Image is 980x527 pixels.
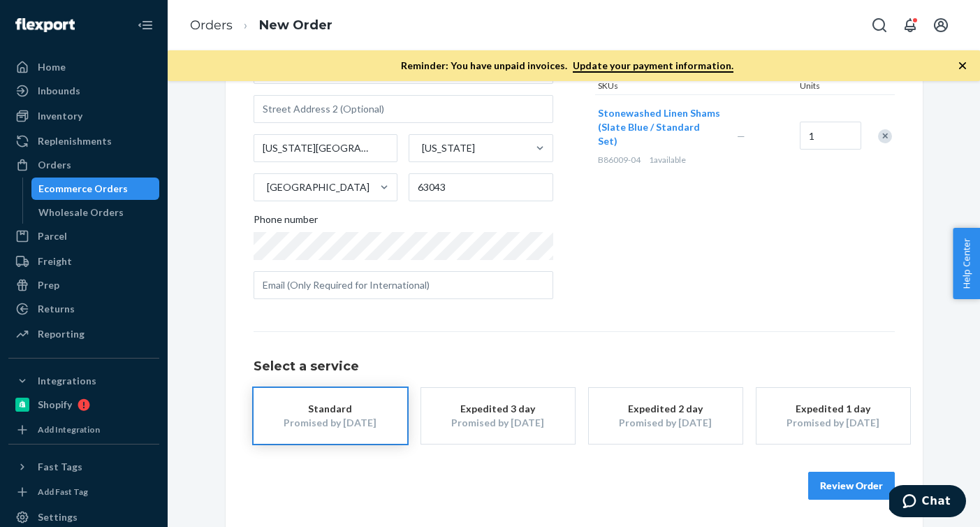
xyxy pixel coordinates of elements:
[38,460,82,474] div: Fast Tags
[8,298,159,320] a: Returns
[38,486,88,498] div: Add Fast Tag
[8,80,159,102] a: Inbounds
[38,158,71,172] div: Orders
[265,180,267,194] input: [GEOGRAPHIC_DATA]
[254,212,318,232] span: Phone number
[8,323,159,345] a: Reporting
[401,59,733,73] p: Reminder: You have unpaid invoices.
[865,11,893,39] button: Open Search Box
[595,80,797,94] div: SKUs
[598,107,720,147] span: Stonewashed Linen Shams (Slate Blue / Standard Set)
[610,416,722,430] div: Promised by [DATE]
[38,182,128,196] div: Ecommerce Orders
[38,374,96,388] div: Integrations
[254,271,553,299] input: Email (Only Required for International)
[777,416,889,430] div: Promised by [DATE]
[38,278,59,292] div: Prep
[38,398,72,412] div: Shopify
[131,11,159,39] button: Close Navigation
[179,5,344,46] ol: breadcrumbs
[953,228,980,299] button: Help Center
[31,178,160,200] a: Ecommerce Orders
[38,134,112,148] div: Replenishments
[442,402,554,416] div: Expedited 3 day
[878,129,892,143] div: Remove Item
[8,56,159,78] a: Home
[422,141,475,155] div: [US_STATE]
[420,141,422,155] input: [US_STATE]
[808,472,895,500] button: Review Order
[38,510,78,524] div: Settings
[800,122,861,150] input: Quantity
[38,229,67,243] div: Parcel
[442,416,554,430] div: Promised by [DATE]
[254,95,553,123] input: Street Address 2 (Optional)
[8,484,159,500] a: Add Fast Tag
[38,302,75,316] div: Returns
[38,60,66,74] div: Home
[190,17,233,33] a: Orders
[573,59,733,73] a: Update your payment information.
[756,388,910,444] button: Expedited 1 dayPromised by [DATE]
[777,402,889,416] div: Expedited 1 day
[589,388,743,444] button: Expedited 2 dayPromised by [DATE]
[259,17,332,33] a: New Order
[797,80,860,94] div: Units
[275,416,386,430] div: Promised by [DATE]
[8,105,159,127] a: Inventory
[737,130,745,142] span: —
[8,456,159,478] button: Fast Tags
[267,180,370,194] div: [GEOGRAPHIC_DATA]
[38,424,100,435] div: Add Integration
[8,370,159,392] button: Integrations
[38,109,82,123] div: Inventory
[31,201,160,224] a: Wholesale Orders
[927,11,955,39] button: Open account menu
[8,394,159,416] a: Shopify
[889,485,966,520] iframe: Opens a widget where you can chat to one of our agents
[8,274,159,296] a: Prep
[254,134,398,162] input: City
[598,154,641,165] span: B86009-04
[38,84,80,98] div: Inbounds
[8,250,159,273] a: Freight
[610,402,722,416] div: Expedited 2 day
[8,154,159,176] a: Orders
[421,388,575,444] button: Expedited 3 dayPromised by [DATE]
[15,18,75,32] img: Flexport logo
[8,225,159,247] a: Parcel
[254,360,895,374] h1: Select a service
[8,130,159,152] a: Replenishments
[649,154,686,165] span: 1 available
[38,327,85,341] div: Reporting
[254,388,407,444] button: StandardPromised by [DATE]
[8,421,159,438] a: Add Integration
[38,205,124,219] div: Wholesale Orders
[896,11,924,39] button: Open notifications
[38,254,72,268] div: Freight
[275,402,386,416] div: Standard
[409,173,553,201] input: ZIP Code
[598,106,720,148] button: Stonewashed Linen Shams (Slate Blue / Standard Set)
